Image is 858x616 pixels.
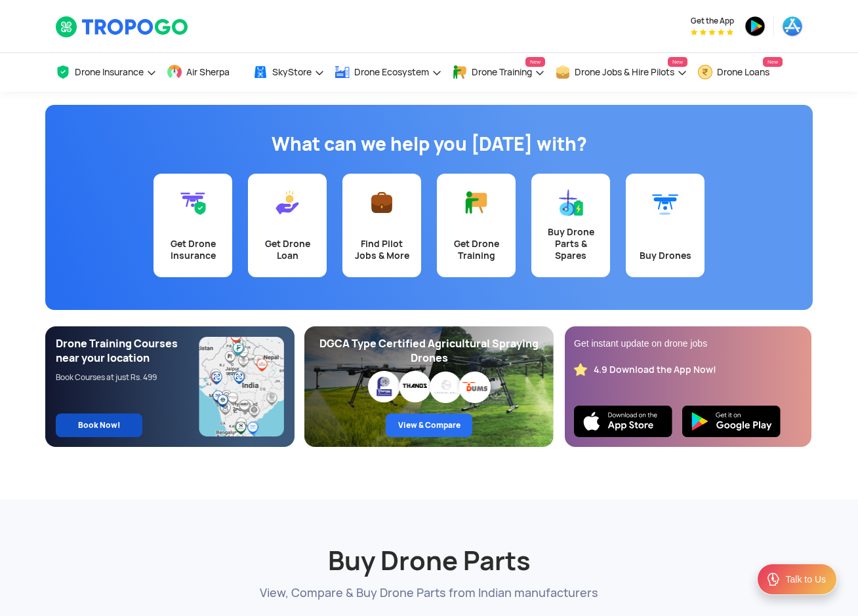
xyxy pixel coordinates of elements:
span: New [530,59,541,65]
a: Get Drone Training [437,174,516,277]
img: appstore [782,16,803,37]
span: New [767,59,778,65]
a: Buy Drones [626,174,705,277]
a: Book Now! [56,414,142,437]
span: Book Now! [78,420,121,431]
span: Get Drone Training [454,238,499,261]
span: Drone Training [472,66,532,78]
img: Playstore [682,406,781,437]
img: playstore [745,16,766,37]
a: Drone LoansNew [697,53,783,92]
span: Book Courses at just Rs. 499 [56,372,157,383]
span: Drone Loans [717,66,769,78]
img: Get Drone Insurance [180,189,206,216]
img: TropoGo Logo [55,16,190,38]
span: Buy Drones [640,250,691,261]
span: Get instant update on drone jobs [574,338,707,349]
span: Get the App [691,16,734,26]
span: SkyStore [272,66,312,78]
span: Drone Insurance [75,66,144,78]
span: View & Compare [398,420,460,431]
span: Get Drone Insurance [171,238,216,261]
img: App Raking [691,29,733,35]
img: Get Drone Training [463,189,489,216]
span: Buy Drone Parts [328,543,531,578]
span: Talk to Us [786,574,826,585]
a: Get Drone Insurance [153,174,232,277]
span: DGCA Type Certified Agricultural Spraying Drones [319,337,539,365]
span: 4.9 Download the App Now! [594,364,716,375]
span: View, Compare & Buy Drone Parts from Indian manufacturers [260,585,598,600]
img: star_rating [574,363,587,376]
img: Get Drone Loan [274,189,300,216]
a: Find Pilot Jobs & More [342,174,421,277]
span: What can we help you [DATE] with? [272,132,587,156]
span: Find Pilot Jobs & More [355,238,409,261]
span: Drone Training Courses near your location [56,337,178,365]
span: Drone Ecosystem [354,66,429,78]
span: Buy Drone Parts & Spares [548,226,594,261]
img: Ios [574,406,672,437]
a: Drone Ecosystem [335,53,442,92]
a: SkyStore [253,53,325,92]
a: Drone TrainingNew [452,53,545,92]
img: Buy Drone Parts & Spares [558,189,584,216]
a: Get Drone Loan [248,174,327,277]
a: Air Sherpa [167,53,243,92]
img: Buy Drones [652,189,678,216]
span: New [672,59,683,65]
a: Buy Drone Parts & Spares [531,174,610,277]
a: View & Compare [386,414,472,437]
span: Drone Jobs & Hire Pilots [575,66,674,78]
a: Drone Jobs & Hire PilotsNew [555,53,687,92]
span: Air Sherpa [186,66,230,78]
span: Get Drone Loan [265,238,310,261]
a: Drone Insurance [55,53,157,92]
img: ic_Support.svg [766,571,781,587]
img: Find Pilot Jobs & More [369,189,395,216]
